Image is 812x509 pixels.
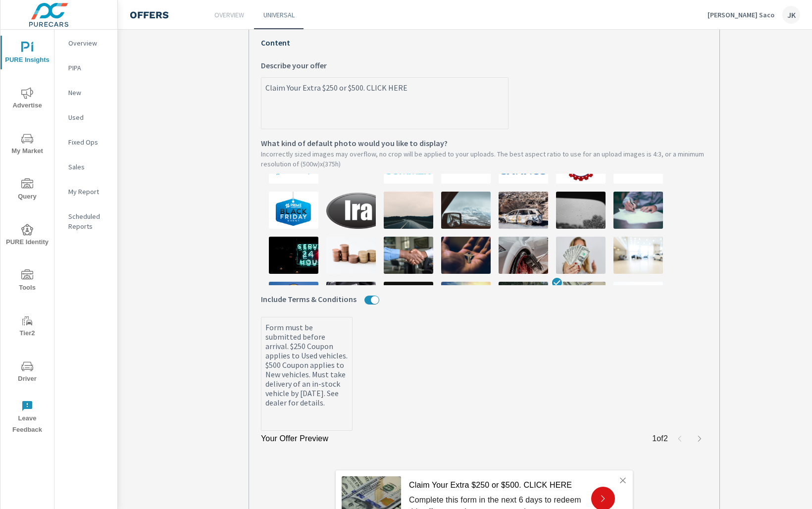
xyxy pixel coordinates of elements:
[441,237,491,274] img: description
[556,282,606,319] img: description
[3,315,51,339] span: Tier2
[782,6,800,24] div: JK
[261,433,328,445] p: Your Offer Preview
[708,10,774,19] p: [PERSON_NAME] Saco
[68,211,109,231] p: Scheduled Reports
[68,187,109,197] p: My Report
[556,192,606,229] img: description
[214,10,244,20] p: Overview
[499,282,548,319] img: description
[261,293,356,305] span: Include Terms & Conditions
[499,237,548,274] img: description
[261,59,327,71] span: Describe your offer
[261,79,508,129] textarea: Describe your offer
[68,112,109,122] p: Used
[3,224,51,248] span: PURE Identity
[371,296,379,305] button: Include Terms & Conditions
[3,133,51,157] span: My Market
[54,85,117,100] div: New
[261,149,708,169] p: Incorrectly sized images may overflow, no crop will be applied to your uploads. The best aspect r...
[613,192,663,229] img: description
[3,178,51,203] span: Query
[54,184,117,199] div: My Report
[261,37,708,49] p: Content
[261,319,352,430] textarea: Form must be submitted before arrival. $250 Coupon applies to Used vehicles. $500 Coupon applies ...
[68,63,109,73] p: PIPA
[384,192,433,229] img: description
[3,42,51,66] span: PURE Insights
[3,360,51,385] span: Driver
[3,269,51,294] span: Tools
[68,38,109,48] p: Overview
[0,30,54,440] div: nav menu
[326,282,376,319] img: description
[652,433,668,445] p: 1 of 2
[409,479,583,491] p: Claim Your Extra $250 or $500. CLICK HERE
[613,237,663,274] img: description
[269,192,318,229] img: description
[54,209,117,234] div: Scheduled Reports
[54,60,117,75] div: PIPA
[326,237,376,274] img: description
[68,88,109,98] p: New
[263,10,295,20] p: Universal
[54,110,117,125] div: Used
[441,192,491,229] img: description
[68,162,109,172] p: Sales
[130,9,169,21] h4: Offers
[269,237,318,274] img: description
[269,282,318,319] img: description
[54,135,117,150] div: Fixed Ops
[384,282,433,319] img: description
[326,192,376,229] img: description
[68,137,109,147] p: Fixed Ops
[556,237,606,274] img: description
[441,282,491,319] img: description
[54,36,117,51] div: Overview
[384,237,433,274] img: description
[499,192,548,229] img: description
[613,282,663,319] img: description
[3,400,51,436] span: Leave Feedback
[261,137,448,149] span: What kind of default photo would you like to display?
[3,87,51,111] span: Advertise
[54,159,117,174] div: Sales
